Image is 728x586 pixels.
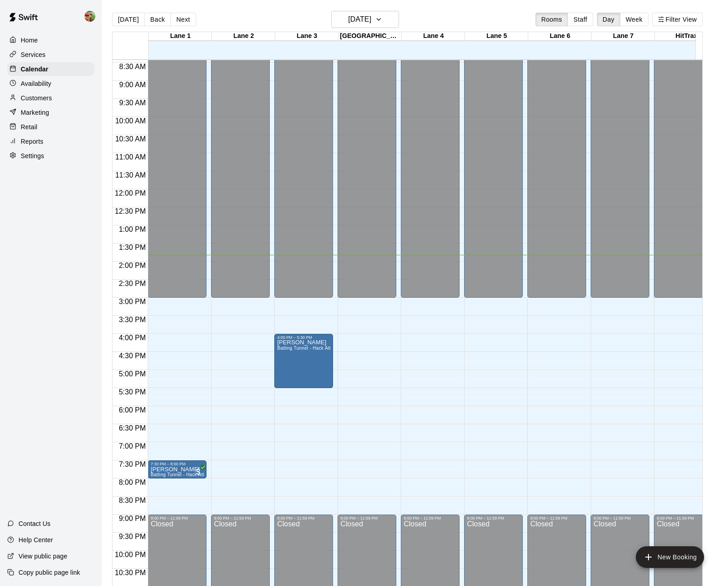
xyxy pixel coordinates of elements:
[113,569,148,577] span: 10:30 PM
[112,13,145,26] button: [DATE]
[19,535,53,544] p: Help Center
[117,497,148,504] span: 8:30 PM
[19,552,67,561] p: View public page
[149,32,212,41] div: Lane 1
[348,13,371,26] h6: [DATE]
[117,352,148,360] span: 4:30 PM
[170,13,196,26] button: Next
[117,298,148,305] span: 3:00 PM
[117,515,148,522] span: 9:00 PM
[21,50,46,59] p: Services
[655,32,718,41] div: HitTrax
[597,13,620,26] button: Day
[117,460,148,468] span: 7:30 PM
[530,516,583,520] div: 9:00 PM – 11:59 PM
[117,63,148,70] span: 8:30 AM
[277,335,330,340] div: 4:00 PM – 5:30 PM
[19,568,80,577] p: Copy public page link
[117,280,148,287] span: 2:30 PM
[117,442,148,450] span: 7:00 PM
[21,94,52,103] p: Customers
[21,65,48,74] p: Calendar
[21,79,52,88] p: Availability
[636,546,704,568] button: add
[194,467,203,476] span: All customers have paid
[113,189,148,197] span: 12:00 PM
[117,225,148,233] span: 1:00 PM
[117,370,148,378] span: 5:00 PM
[117,316,148,323] span: 3:30 PM
[535,13,568,26] button: Rooms
[338,32,402,41] div: [GEOGRAPHIC_DATA]
[620,13,648,26] button: Week
[85,11,95,22] img: Matthew Cotter
[528,32,592,41] div: Lane 6
[117,334,148,342] span: 4:00 PM
[21,122,38,131] p: Retail
[150,516,204,520] div: 9:00 PM – 11:59 PM
[592,32,655,41] div: Lane 7
[340,516,394,520] div: 9:00 PM – 11:59 PM
[150,472,211,477] span: Batting Tunnel - Hack Attack
[21,137,43,146] p: Reports
[117,81,148,89] span: 9:00 AM
[21,36,38,45] p: Home
[117,424,148,432] span: 6:30 PM
[117,244,148,251] span: 1:30 PM
[117,262,148,269] span: 2:00 PM
[150,462,204,466] div: 7:30 PM – 8:00 PM
[274,334,333,388] div: 4:00 PM – 5:30 PM: Nock
[593,516,647,520] div: 9:00 PM – 11:59 PM
[113,153,148,161] span: 11:00 AM
[467,516,520,520] div: 9:00 PM – 11:59 PM
[568,13,593,26] button: Staff
[148,460,207,478] div: 7:30 PM – 8:00 PM: Brayden Cevallos
[117,99,148,107] span: 9:30 AM
[117,533,148,540] span: 9:30 PM
[465,32,528,41] div: Lane 5
[113,551,148,558] span: 10:00 PM
[113,117,148,125] span: 10:00 AM
[117,388,148,396] span: 5:30 PM
[657,516,710,520] div: 9:00 PM – 11:59 PM
[144,13,171,26] button: Back
[214,516,267,520] div: 9:00 PM – 11:59 PM
[652,13,703,26] button: Filter View
[212,32,275,41] div: Lane 2
[117,478,148,486] span: 8:00 PM
[21,151,44,160] p: Settings
[113,135,148,143] span: 10:30 AM
[277,346,338,351] span: Batting Tunnel - Hack Attack
[117,406,148,414] span: 6:00 PM
[113,207,148,215] span: 12:30 PM
[277,516,330,520] div: 9:00 PM – 11:59 PM
[113,171,148,179] span: 11:30 AM
[275,32,338,41] div: Lane 3
[404,516,457,520] div: 9:00 PM – 11:59 PM
[19,519,51,528] p: Contact Us
[402,32,465,41] div: Lane 4
[21,108,49,117] p: Marketing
